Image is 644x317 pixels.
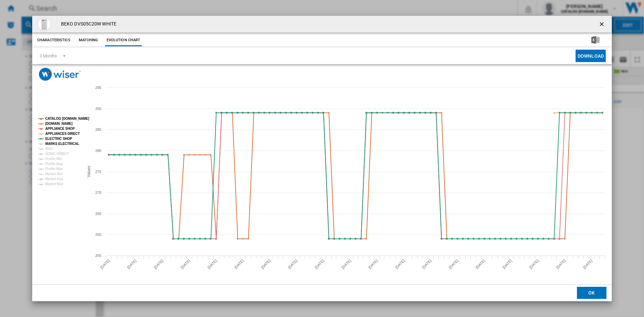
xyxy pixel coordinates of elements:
[99,259,110,270] tspan: [DATE]
[95,107,101,111] tspan: 290
[475,259,486,270] tspan: [DATE]
[45,172,62,176] tspan: Market Min
[45,177,63,181] tspan: Market Avg
[368,259,379,270] tspan: [DATE]
[598,21,606,29] ng-md-icon: getI18NText('BUTTONS.CLOSE_DIALOG')
[555,259,567,270] tspan: [DATE]
[45,127,75,130] tspan: APPLIANCE SHOP
[45,132,80,136] tspan: APPLIANCES DIRECT
[448,259,459,270] tspan: [DATE]
[95,254,101,258] tspan: 255
[105,34,142,46] button: Evolution chart
[38,17,51,31] img: dvs05c20w_c.jpg
[32,16,612,301] md-dialog: Product popup
[581,34,610,46] button: Download in Excel
[45,117,89,120] tspan: CATALOG [DOMAIN_NAME]
[45,157,62,161] tspan: Profile Min
[576,50,606,62] button: Download
[45,167,63,171] tspan: Profile Max
[502,259,513,270] tspan: [DATE]
[95,232,101,236] tspan: 260
[207,259,218,270] tspan: [DATE]
[45,182,63,186] tspan: Market Max
[45,162,62,166] tspan: Profile Avg
[36,34,72,46] button: Characteristics
[126,259,137,270] tspan: [DATE]
[45,152,69,156] tspan: SONIC DIRECT
[45,142,79,146] tspan: MARKS ELECTRICAL
[45,137,72,141] tspan: ELECTRIC SHOP
[95,149,101,153] tspan: 280
[87,166,91,177] tspan: Values
[394,259,406,270] tspan: [DATE]
[233,259,245,270] tspan: [DATE]
[314,259,325,270] tspan: [DATE]
[95,170,101,174] tspan: 275
[577,287,606,299] button: OK
[45,122,72,125] tspan: [DOMAIN_NAME]
[529,259,540,270] tspan: [DATE]
[95,212,101,216] tspan: 265
[40,53,57,58] div: 3 Months
[58,21,116,28] h4: BEKO DVS05C20W WHITE
[582,259,593,270] tspan: [DATE]
[341,259,352,270] tspan: [DATE]
[287,259,298,270] tspan: [DATE]
[45,147,53,151] tspan: RDO
[95,86,101,90] tspan: 295
[95,127,101,131] tspan: 285
[74,34,103,46] button: Matching
[421,259,432,270] tspan: [DATE]
[260,259,271,270] tspan: [DATE]
[153,259,164,270] tspan: [DATE]
[596,17,609,31] button: getI18NText('BUTTONS.CLOSE_DIALOG')
[591,36,599,44] img: excel-24x24.png
[95,191,101,195] tspan: 270
[180,259,191,270] tspan: [DATE]
[39,68,81,81] img: logo_wiser_300x94.png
